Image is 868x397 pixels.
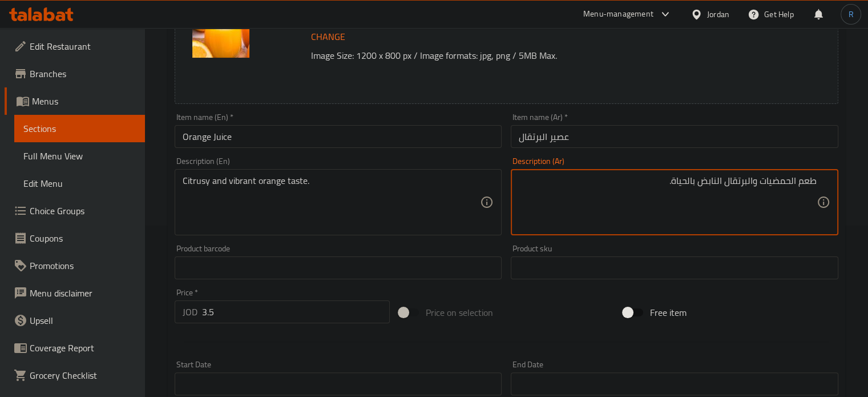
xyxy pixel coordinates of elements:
[5,87,145,115] a: Menus
[5,362,145,389] a: Grocery Checklist
[192,1,249,58] img: orange_juice638905030115124719.jpg
[5,224,145,252] a: Coupons
[650,306,687,319] span: Free item
[511,256,838,279] input: Please enter product sku
[5,197,145,224] a: Choice Groups
[23,177,136,190] span: Edit Menu
[30,231,136,245] span: Coupons
[707,8,729,21] div: Jordan
[5,252,145,279] a: Promotions
[5,33,145,60] a: Edit Restaurant
[14,170,145,197] a: Edit Menu
[30,314,136,327] span: Upsell
[30,259,136,272] span: Promotions
[30,286,136,300] span: Menu disclaimer
[306,25,350,49] button: Change
[183,305,197,319] p: JOD
[511,125,838,148] input: Enter name Ar
[30,204,136,218] span: Choice Groups
[5,334,145,362] a: Coverage Report
[14,142,145,170] a: Full Menu View
[5,307,145,334] a: Upsell
[311,29,345,45] span: Change
[32,94,136,108] span: Menus
[23,149,136,163] span: Full Menu View
[30,368,136,382] span: Grocery Checklist
[183,175,481,230] textarea: Citrusy and vibrant orange taste.
[5,279,145,307] a: Menu disclaimer
[306,49,778,62] p: Image Size: 1200 x 800 px / Image formats: jpg, png / 5MB Max.
[30,341,136,355] span: Coverage Report
[30,39,136,53] span: Edit Restaurant
[30,67,136,81] span: Branches
[583,7,653,21] div: Menu-management
[202,300,390,323] input: Please enter price
[5,60,145,87] a: Branches
[426,306,493,319] span: Price on selection
[519,175,817,230] textarea: طعم الحمضيات والبرتقال النابض بالحياة.
[175,125,502,148] input: Enter name En
[848,8,853,21] span: R
[23,122,136,135] span: Sections
[175,256,502,279] input: Please enter product barcode
[14,115,145,142] a: Sections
